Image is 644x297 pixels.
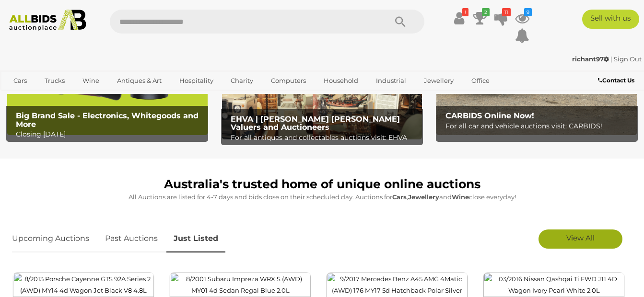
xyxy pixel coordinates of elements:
[515,10,529,27] a: 9
[317,73,364,89] a: Household
[38,73,71,89] a: Trucks
[445,111,534,120] b: CARBIDS Online Now!
[566,233,595,242] span: View All
[231,114,400,132] b: EHVA | [PERSON_NAME] [PERSON_NAME] Valuers and Auctioneers
[572,55,609,63] strong: richant97
[610,55,612,63] span: |
[222,59,422,139] img: EHVA | Evans Hastings Valuers and Auctioneers
[482,8,490,16] i: 2
[539,229,622,249] a: View All
[16,111,199,129] b: Big Brand Sale - Electronics, Whitegoods and More
[502,8,511,16] i: 11
[224,73,259,89] a: Charity
[465,73,496,89] a: Office
[12,225,96,253] a: Upcoming Auctions
[445,120,633,132] p: For all car and vehicle auctions visit: CARBIDS!
[524,8,532,16] i: 9
[598,75,637,86] a: Contact Us
[16,128,203,140] p: Closing [DATE]
[12,192,632,203] p: All Auctions are listed for 4-7 days and bids close on their scheduled day. Auctions for , and cl...
[598,77,634,84] b: Contact Us
[376,10,424,34] button: Search
[173,73,220,89] a: Hospitality
[582,10,639,29] a: Sell with us
[462,8,468,16] i: !
[265,73,312,89] a: Computers
[494,10,508,27] a: 11
[222,59,422,139] a: EHVA | Evans Hastings Valuers and Auctioneers EHVA | [PERSON_NAME] [PERSON_NAME] Valuers and Auct...
[408,193,439,201] strong: Jewellery
[473,10,487,27] a: 2
[98,225,165,253] a: Past Auctions
[45,89,125,104] a: [GEOGRAPHIC_DATA]
[5,10,91,31] img: Allbids.com.au
[231,132,418,144] p: For all antiques and collectables auctions visit: EHVA
[7,89,39,104] a: Sports
[7,73,33,89] a: Cars
[452,193,469,201] strong: Wine
[12,178,632,191] h1: Australia's trusted home of unique online auctions
[166,225,225,253] a: Just Listed
[452,10,466,27] a: !
[111,73,168,89] a: Antiques & Art
[76,73,105,89] a: Wine
[418,73,460,89] a: Jewellery
[370,73,412,89] a: Industrial
[572,55,610,63] a: richant97
[614,55,642,63] a: Sign Out
[392,193,407,201] strong: Cars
